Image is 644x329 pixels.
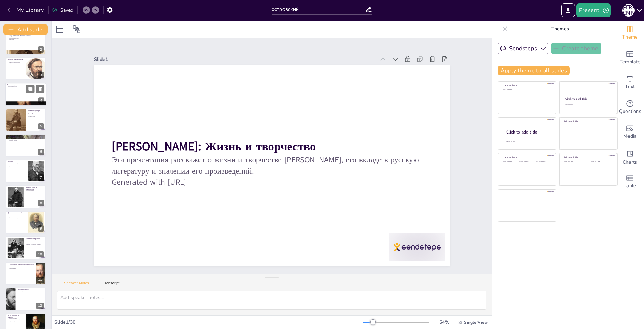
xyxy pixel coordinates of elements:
[36,251,44,257] div: 10
[620,58,641,66] span: Template
[8,165,26,167] p: Вдохновение для новых поколений
[8,39,44,40] p: Личная жизнь
[6,288,46,310] div: 12
[8,269,34,270] p: Взгляды на социальные проблемы
[436,319,452,326] div: 54 %
[498,43,548,54] button: Sendsteps
[26,192,44,194] p: Символ времени
[36,277,44,283] div: 11
[565,104,611,105] div: Click to add text
[272,4,365,14] input: Insert title
[498,66,570,75] button: Apply theme to all slides
[563,156,612,159] div: Click to add title
[8,215,26,217] p: Запоминающиеся цитаты
[8,35,44,36] p: [PERSON_NAME] родился в [DEMOGRAPHIC_DATA] году
[624,182,636,190] span: Table
[38,225,44,232] div: 9
[8,319,24,320] p: Иллюстрации произведений
[8,59,24,61] p: Основные темы творчества
[26,242,44,244] p: Универсальность произведений
[8,161,26,163] p: Наследие
[38,72,44,78] div: 3
[502,84,551,87] div: Click to add title
[5,83,46,106] div: https://cdn.sendsteps.com/images/logo/sendsteps_logo_white.pnghttps://cdn.sendsteps.com/images/lo...
[28,113,44,114] p: Основоположник драматургии
[8,63,24,64] p: Любовь и отношения
[6,211,46,234] div: 9
[510,21,609,37] p: Themes
[8,268,34,269] p: Поддержка реформ
[616,169,644,194] div: Add a table
[622,3,635,17] button: Ю [PERSON_NAME]
[625,83,635,91] span: Text
[8,137,44,139] p: Женат на [PERSON_NAME]
[7,86,44,87] p: Классика литературы
[6,236,46,259] div: 10
[563,161,585,163] div: Click to add text
[506,129,550,135] div: Click to add title
[7,88,44,90] p: Уникальный стиль
[619,108,641,115] span: Questions
[5,4,47,15] button: My Library
[38,98,44,104] div: 4
[8,62,24,63] p: Социальная справедливость
[616,70,644,95] div: Add text boxes
[506,140,550,142] div: Click to add body
[551,43,601,54] button: Create theme
[502,161,517,163] div: Click to add text
[8,64,24,66] p: Критика общественных нравов
[8,138,44,140] p: Четверо детей
[590,161,612,163] div: Click to add text
[38,149,44,155] div: 6
[36,303,44,309] div: 12
[519,161,534,163] div: Click to add text
[623,132,637,140] span: Media
[26,241,44,242] p: Вдохновение для режиссёров
[576,3,611,17] button: Present
[622,33,638,41] span: Theme
[8,212,26,214] p: Цитаты из произведений
[8,320,24,322] p: Поддержка художников
[18,291,44,292] p: Строгая цензура
[565,97,611,101] div: Click to add title
[622,4,635,17] div: Ю [PERSON_NAME]
[73,25,81,33] span: Position
[8,315,24,318] p: [PERSON_NAME] и живопись
[26,187,44,190] p: [PERSON_NAME] и современность
[8,263,34,265] p: [PERSON_NAME] как общественный деятель
[8,37,44,39] p: Преодоление трудностей
[26,243,44,245] p: Влияние на театральное движение
[8,163,26,164] p: Актуальность произведений
[6,160,46,182] div: https://cdn.sendsteps.com/images/logo/sendsteps_logo_white.pnghttps://cdn.sendsteps.com/images/lo...
[6,57,46,80] div: https://cdn.sendsteps.com/images/logo/sendsteps_logo_white.pnghttps://cdn.sendsteps.com/images/lo...
[8,266,34,268] p: Активное участие в жизни
[28,114,44,116] p: Влияние на других авторов
[8,140,44,141] p: Проблемы и радости
[26,238,44,242] p: Влияние на театральное искусство
[623,159,637,166] span: Charts
[18,292,44,294] p: Увлечения
[18,293,44,295] p: Элементы народного творчества
[8,218,26,219] p: Использование в учебе
[38,123,44,129] div: 5
[26,85,34,93] button: Duplicate Slide
[111,155,432,177] p: Эта презентация расскажет о жизни и творчестве [PERSON_NAME], его вкладе в русскую литературу и з...
[6,134,46,157] div: https://cdn.sendsteps.com/images/logo/sendsteps_logo_white.pnghttps://cdn.sendsteps.com/images/lo...
[52,7,73,13] div: Saved
[464,320,488,325] span: Single View
[38,174,44,181] div: 7
[536,161,551,163] div: Click to add text
[616,120,644,145] div: Add images, graphics, shapes or video
[26,191,44,192] p: Вдохновение для размышлений
[6,109,46,131] div: https://cdn.sendsteps.com/images/logo/sendsteps_logo_white.pnghttps://cdn.sendsteps.com/images/lo...
[6,262,46,285] div: 11
[96,281,127,288] button: Transcript
[111,177,432,188] p: Generated with [URL]
[111,138,315,155] strong: [PERSON_NAME]: Жизнь и творчество
[8,164,26,166] p: Влияние на театры
[7,84,44,86] p: Известные произведения
[18,289,44,291] p: Интересные факты
[38,46,44,53] div: 2
[36,85,44,93] button: Delete Slide
[8,40,44,41] p: Влияние на литературу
